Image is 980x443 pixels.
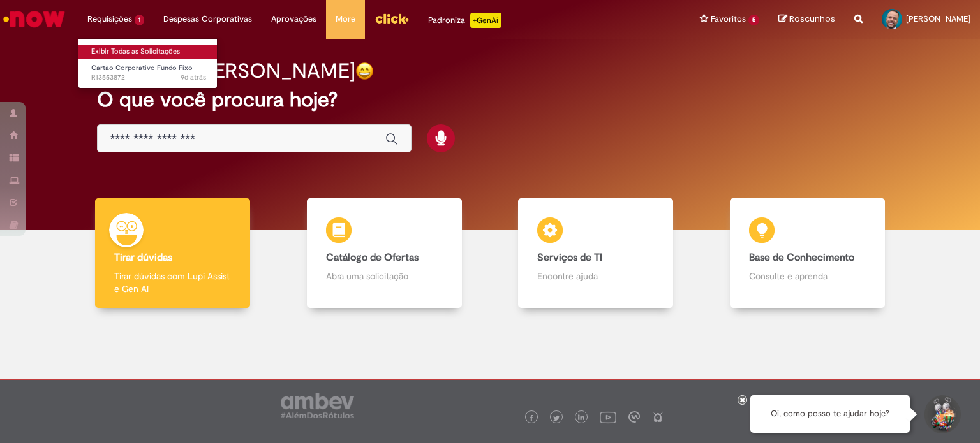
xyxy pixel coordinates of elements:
b: Serviços de TI [537,251,602,264]
div: Padroniza [428,13,501,28]
span: Favoritos [711,13,746,25]
img: click_logo_yellow_360x200.png [375,9,409,28]
img: logo_footer_workplace.png [628,411,640,423]
img: logo_footer_youtube.png [600,409,616,425]
img: logo_footer_twitter.png [553,415,560,421]
a: Tirar dúvidas Tirar dúvidas com Lupi Assist e Gen Ai [67,198,279,309]
img: logo_footer_ambev_rotulo_gray.png [281,393,354,418]
span: 1 [135,15,144,25]
a: Rascunhos [778,13,835,25]
p: Encontre ajuda [537,270,654,282]
span: R13553872 [91,73,206,83]
p: Tirar dúvidas com Lupi Assist e Gen Ai [114,270,231,295]
img: logo_footer_linkedin.png [578,414,584,422]
ul: Requisições [78,38,218,89]
img: happy-face.png [355,62,374,80]
span: Rascunhos [789,13,835,25]
a: Catálogo de Ofertas Abra uma solicitação [279,198,491,309]
p: Consulte e aprenda [749,270,866,282]
a: Base de Conhecimento Consulte e aprenda [702,198,914,309]
span: 5 [748,15,759,25]
img: ServiceNow [1,6,67,32]
img: logo_footer_facebook.png [528,415,535,421]
p: +GenAi [470,13,501,28]
b: Tirar dúvidas [114,251,172,264]
button: Iniciar Conversa de Suporte [923,395,961,433]
a: Aberto R13553872 : Cartão Corporativo Fundo Fixo [78,61,219,85]
span: 9d atrás [181,73,206,82]
b: Base de Conhecimento [749,251,854,264]
h2: O que você procura hoje? [97,89,884,111]
span: [PERSON_NAME] [906,13,970,24]
time: 22/09/2025 09:29:39 [181,73,206,82]
img: logo_footer_naosei.png [652,411,664,423]
span: More [336,13,355,25]
b: Catálogo de Ofertas [326,251,419,264]
p: Abra uma solicitação [326,270,443,282]
a: Exibir Todas as Solicitações [78,45,219,59]
a: Serviços de TI Encontre ajuda [490,198,702,309]
span: Despesas Corporativas [163,13,252,25]
span: Cartão Corporativo Fundo Fixo [91,63,193,73]
div: Oi, como posso te ajudar hoje? [750,395,910,433]
h2: Boa tarde, [PERSON_NAME] [97,60,355,82]
span: Aprovações [271,13,316,25]
span: Requisições [87,13,132,25]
